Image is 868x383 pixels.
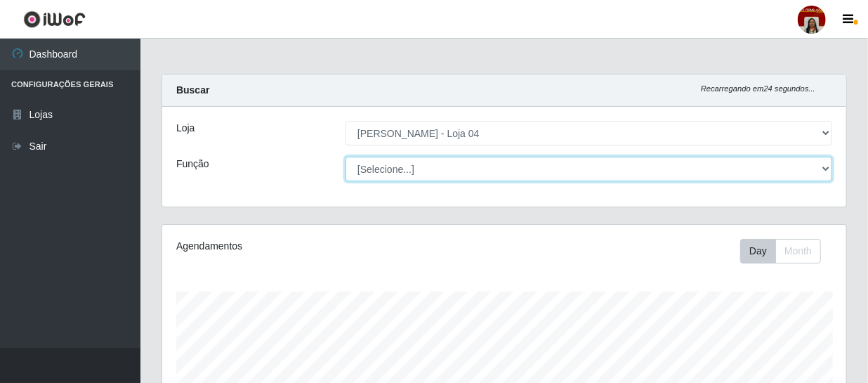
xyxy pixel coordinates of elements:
button: Day [740,239,776,264]
div: First group [740,239,821,264]
div: Agendamentos [176,239,438,254]
img: CoreUI Logo [23,11,86,28]
i: Recarregando em 24 segundos... [701,84,815,93]
button: Month [775,239,821,264]
label: Função [176,157,209,171]
strong: Buscar [176,84,209,96]
div: Toolbar with button groups [740,239,832,264]
label: Loja [176,121,195,136]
